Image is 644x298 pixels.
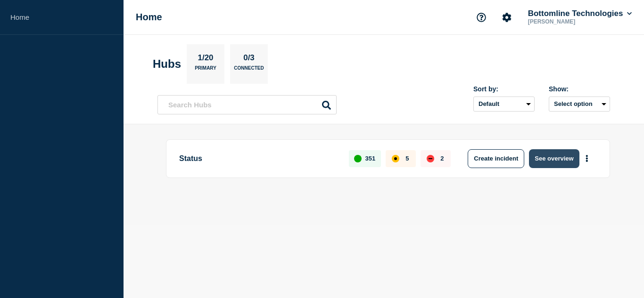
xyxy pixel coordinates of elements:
[365,155,376,162] p: 351
[526,9,634,18] button: Bottomline Technologies
[468,149,524,168] button: Create incident
[473,97,535,112] select: Sort by
[440,155,444,162] p: 2
[473,85,535,93] div: Sort by:
[153,57,181,71] h2: Hubs
[549,85,610,93] div: Show:
[194,53,217,65] p: 1/20
[179,149,338,168] p: Status
[136,12,162,23] h1: Home
[526,18,624,25] p: [PERSON_NAME]
[529,149,579,168] button: See overview
[471,8,491,27] button: Support
[234,65,264,75] p: Connected
[427,155,434,162] div: down
[497,8,517,27] button: Account settings
[354,155,362,162] div: up
[581,150,593,167] button: More actions
[392,155,399,162] div: affected
[549,97,610,112] button: Select option
[240,53,258,65] p: 0/3
[195,65,216,75] p: Primary
[405,155,409,162] p: 5
[157,95,337,114] input: Search Hubs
